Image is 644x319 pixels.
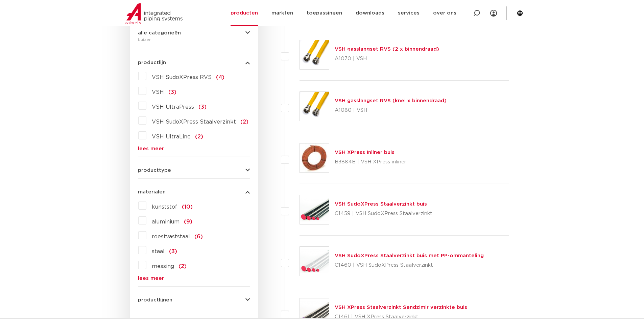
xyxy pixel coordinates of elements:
span: (6) [194,234,203,239]
div: buizen [138,35,250,44]
a: VSH SudoXPress Staalverzinkt buis met PP-ommanteling [335,253,484,258]
a: VSH XPress Staalverzinkt Sendzimir verzinkte buis [335,305,467,310]
span: (2) [178,264,187,269]
p: C1459 | VSH SudoXPress Staalverzinkt [335,208,432,219]
span: materialen [138,189,166,194]
span: alle categorieën [138,30,181,35]
img: Thumbnail for VSH SudoXPress Staalverzinkt buis [300,195,329,224]
span: (10) [182,204,193,210]
span: producttype [138,168,171,173]
button: productlijn [138,60,250,65]
span: productlijnen [138,297,172,302]
span: VSH SudoXPress RVS [152,75,212,80]
button: alle categorieën [138,30,250,35]
span: kunststof [152,204,177,210]
a: VSH gasslangset RVS (knel x binnendraad) [335,98,447,103]
p: A1080 | VSH [335,105,447,116]
span: (2) [195,134,203,139]
span: (3) [168,89,176,95]
span: (9) [184,219,192,224]
img: Thumbnail for VSH SudoXPress Staalverzinkt buis met PP-ommanteling [300,247,329,276]
span: (2) [240,119,248,125]
span: messing [152,264,174,269]
button: materialen [138,189,250,194]
button: producttype [138,168,250,173]
p: B3884B | VSH XPress inliner [335,157,406,167]
p: C1460 | VSH SudoXPress Staalverzinkt [335,260,484,271]
span: VSH [152,89,164,95]
a: VSH XPress Inliner buis [335,150,395,155]
p: A1070 | VSH [335,53,439,64]
a: lees meer [138,276,250,281]
span: (3) [198,104,207,110]
span: VSH UltraLine [152,134,191,139]
span: (3) [169,249,177,254]
span: roestvaststaal [152,234,190,239]
a: VSH SudoXPress Staalverzinkt buis [335,202,427,207]
span: aluminium [152,219,180,224]
span: VSH UltraPress [152,104,194,110]
img: Thumbnail for VSH gasslangset RVS (knel x binnendraad) [300,92,329,121]
span: (4) [216,75,224,80]
img: Thumbnail for VSH gasslangset RVS (2 x binnendraad) [300,40,329,69]
span: productlijn [138,60,166,65]
span: staal [152,249,165,254]
button: productlijnen [138,297,250,302]
a: lees meer [138,146,250,151]
span: VSH SudoXPress Staalverzinkt [152,119,236,125]
img: Thumbnail for VSH XPress Inliner buis [300,143,329,172]
a: VSH gasslangset RVS (2 x binnendraad) [335,47,439,52]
